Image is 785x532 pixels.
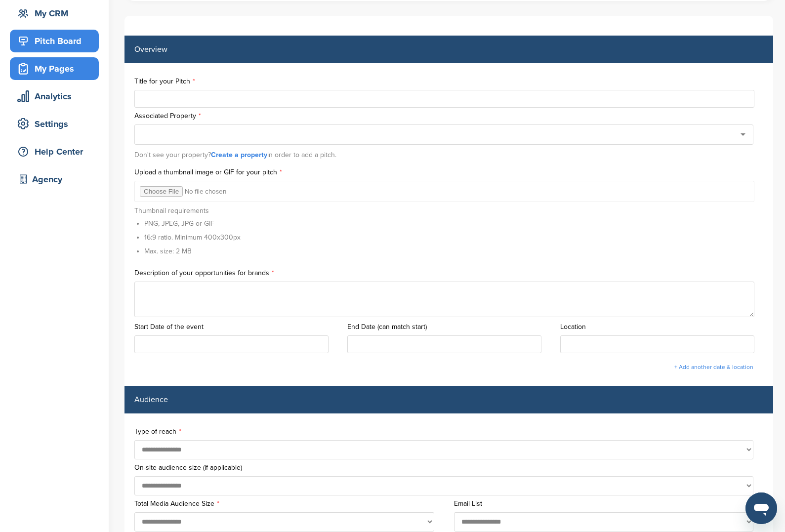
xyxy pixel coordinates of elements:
label: Email List [454,500,764,507]
label: Title for your Pitch [134,78,763,85]
iframe: Button to launch messaging window [745,492,777,524]
div: Don't see your property? in order to add a pitch. [134,146,763,164]
a: Create a property [211,151,267,159]
label: Location [560,324,763,330]
a: Help Center [10,140,99,163]
a: Settings [10,113,99,135]
li: Max. size: 2 MB [144,246,241,256]
label: Overview [134,45,167,53]
div: Thumbnail requirements [134,207,241,260]
a: + Add another date & location [674,364,753,370]
a: My Pages [10,57,99,80]
div: Settings [15,115,99,133]
a: My CRM [10,2,99,25]
li: PNG, JPEG, JPG or GIF [144,218,241,229]
div: Help Center [15,143,99,161]
label: Description of your opportunities for brands [134,270,763,277]
a: Analytics [10,85,99,108]
label: On-site audience size (if applicable) [134,464,763,471]
label: Type of reach [134,428,763,435]
label: Associated Property [134,113,763,120]
label: Start Date of the event [134,324,337,330]
div: Pitch Board [15,32,99,50]
div: My Pages [15,60,99,78]
label: Audience [134,396,168,404]
label: Total Media Audience Size [134,500,444,507]
div: My CRM [15,4,99,22]
li: 16:9 ratio. Minimum 400x300px [144,232,241,243]
div: Analytics [15,87,99,105]
a: Agency [10,168,99,191]
a: Pitch Board [10,30,99,52]
div: Agency [15,170,99,188]
label: End Date (can match start) [347,324,550,330]
label: Upload a thumbnail image or GIF for your pitch [134,169,763,176]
